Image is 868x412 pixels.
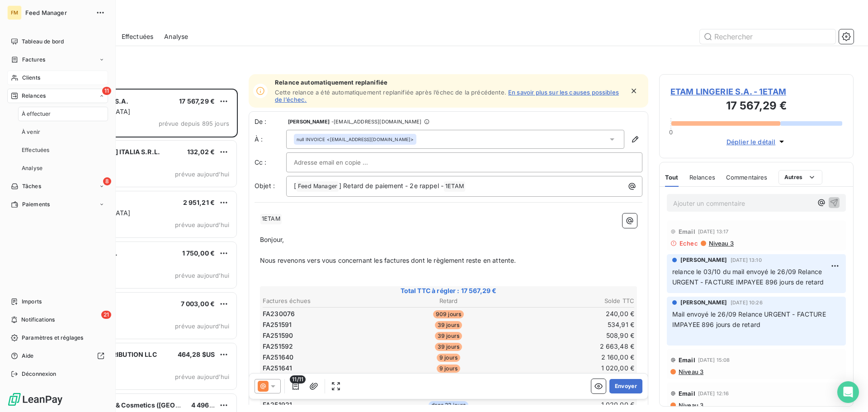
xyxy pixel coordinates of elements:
[255,135,286,144] label: À :
[708,240,734,247] span: Niveau 3
[437,354,460,362] span: 9 jours
[263,364,292,373] span: FA251641
[263,320,292,329] span: FA251591
[179,97,215,105] span: 17 567,29 €
[669,128,673,136] span: 0
[670,98,842,116] h3: 17 567,29 €
[731,300,763,305] span: [DATE] 10:26
[698,391,729,396] span: [DATE] 12:16
[103,177,111,185] span: 8
[511,320,635,330] td: 534,91 €
[175,272,229,279] span: prévue aujourd’hui
[7,392,63,407] img: Logo LeanPay
[698,357,730,363] span: [DATE] 15:08
[7,349,108,363] a: Aide
[288,119,330,124] span: [PERSON_NAME]
[261,286,636,295] span: Total TTC à régler : 17 567,29 €
[689,174,715,181] span: Relances
[297,181,339,192] span: Feed Manager
[178,350,215,358] span: 464,28 $US
[182,249,215,257] span: 1 750,00 €
[724,137,789,147] button: Déplier le détail
[22,370,57,378] span: Déconnexion
[22,164,42,172] span: Analyse
[260,214,282,224] span: 1ETAM
[22,182,41,190] span: Tâches
[122,32,154,41] span: Effectuées
[159,120,229,127] span: prévue depuis 895 jours
[275,89,506,96] span: Cette relance a été automatiquement replanifiée après l’échec de la précédente.
[260,256,516,264] span: Nous revenons vers vous concernant les factures dont le règlement reste en attente.
[678,368,703,375] span: Niveau 3
[339,182,443,189] span: ] Retard de paiement - 2e rappel -
[255,117,286,126] span: De :
[435,332,462,340] span: 39 jours
[297,136,414,142] div: <[EMAIL_ADDRESS][DOMAIN_NAME]>
[511,400,635,410] td: 1 020,00 €
[7,5,22,20] div: FM
[102,87,111,95] span: 11
[262,296,386,306] th: Factures échues
[672,268,824,286] span: relance le 03/10 du mail envoyé le 26/09 Relance URGENT - FACTURE IMPAYEE 896 jours de retard
[679,240,698,247] span: Echec
[164,32,188,41] span: Analyse
[837,381,859,403] div: Open Intercom Messenger
[275,89,619,103] a: En savoir plus sur les causes possibles de l’échec.
[726,137,776,147] span: Déplier le détail
[43,89,238,412] div: grid
[444,181,465,192] span: 1ETAM
[101,311,111,319] span: 21
[511,309,635,319] td: 240,00 €
[191,401,226,409] span: 4 496,08 €
[175,373,229,380] span: prévue aujourd’hui
[263,342,293,351] span: FA251592
[21,316,55,324] span: Notifications
[778,170,822,185] button: Autres
[731,257,762,263] span: [DATE] 13:10
[680,256,727,264] span: [PERSON_NAME]
[700,29,835,44] input: Rechercher
[22,146,50,154] span: Effectuées
[255,182,275,189] span: Objet :
[511,296,635,306] th: Solde TTC
[429,401,469,409] span: dans 22 jours
[435,343,462,351] span: 39 jours
[175,170,229,178] span: prévue aujourd’hui
[679,228,695,235] span: Email
[665,174,679,181] span: Tout
[680,298,727,307] span: [PERSON_NAME]
[294,182,296,189] span: [
[22,128,40,136] span: À venir
[183,199,215,206] span: 2 951,21 €
[22,200,50,208] span: Paiements
[698,229,729,234] span: [DATE] 13:17
[679,356,695,364] span: Email
[187,148,215,156] span: 132,02 €
[64,401,240,409] span: LVMH Perfumes & Cosmetics ([GEOGRAPHIC_DATA]) Ltd
[331,119,421,124] span: - [EMAIL_ADDRESS][DOMAIN_NAME]
[263,331,293,340] span: FA251590
[22,352,34,360] span: Aide
[290,375,306,384] span: 11/11
[670,85,842,98] span: ETAM LINGERIE S.A. - 1ETAM
[25,9,90,16] span: Feed Manager
[22,110,51,118] span: À effectuer
[437,365,460,373] span: 9 jours
[275,79,624,86] span: Relance automatiquement replanifiée
[255,158,286,167] label: Cc :
[22,56,45,64] span: Factures
[609,379,642,393] button: Envoyer
[22,38,64,46] span: Tableau de bord
[511,341,635,351] td: 2 663,48 €
[22,298,42,306] span: Imports
[175,322,229,330] span: prévue aujourd’hui
[22,92,46,100] span: Relances
[263,309,295,318] span: FA230076
[22,334,83,342] span: Paramètres et réglages
[433,310,464,318] span: 909 jours
[678,402,703,409] span: Niveau 3
[22,74,40,82] span: Clients
[672,310,828,328] span: Mail envoyé le 26/09 Relance URGENT - FACTURE IMPAYEE 896 jours de retard
[726,174,768,181] span: Commentaires
[262,400,386,410] td: FA251921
